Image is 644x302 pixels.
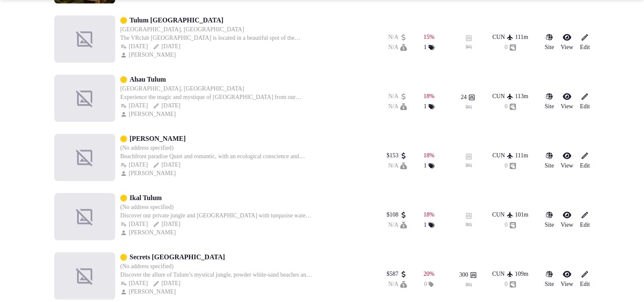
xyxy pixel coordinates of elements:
a: [PERSON_NAME] [130,134,185,144]
div: 20 % [423,270,434,278]
button: [DATE] [153,279,180,288]
div: 109 m [515,270,528,278]
button: 24 [461,93,475,102]
button: N/A [388,102,407,111]
a: Edit [580,151,590,170]
button: [DATE] [120,161,148,169]
div: $108 [387,211,407,219]
a: Ikal Tulum [130,193,162,203]
a: Site [544,151,554,170]
div: [PERSON_NAME] [120,228,177,237]
a: Tulum [GEOGRAPHIC_DATA] [130,15,224,25]
button: [DATE] [153,220,180,228]
button: CUN [492,270,513,278]
button: CUN [492,151,514,160]
a: Site [544,33,554,52]
a: View [561,92,573,111]
button: 111m [515,33,528,41]
button: 101m [515,211,528,219]
button: [PERSON_NAME] [120,51,177,59]
div: 18 % [423,92,434,101]
button: 0 [505,280,516,288]
a: View [561,151,573,170]
button: N/A [388,221,407,229]
button: 0 [505,162,516,170]
button: (No address specified) [120,203,174,211]
a: View [561,270,573,288]
button: Site [544,211,554,229]
div: Experience the magic and mystique of [GEOGRAPHIC_DATA] from our beachfront resort, [GEOGRAPHIC_DA... [120,93,313,102]
span: 0 [424,280,427,288]
button: [GEOGRAPHIC_DATA], [GEOGRAPHIC_DATA] [120,85,244,93]
div: Beachfront paradise Quiet and romantic, with an ecological conscience and natural beauty, [PERSON... [120,152,313,161]
button: [DATE] [120,102,148,110]
button: [DATE] [120,220,148,228]
button: Site [544,270,554,288]
div: [PERSON_NAME] [120,169,177,178]
button: [PERSON_NAME] [120,110,177,118]
button: N/A [388,92,407,101]
button: CUN [492,92,514,101]
button: 113m [515,92,528,101]
button: [DATE] [153,161,180,169]
button: N/A [388,43,407,52]
button: CUN [492,211,513,219]
div: 111 m [515,151,528,160]
button: $587 [387,270,407,278]
button: 1 [424,102,434,111]
div: 18 % [423,151,434,160]
button: N/A [388,162,407,170]
button: [DATE] [153,42,180,51]
button: 18% [423,151,434,160]
button: [GEOGRAPHIC_DATA], [GEOGRAPHIC_DATA] [120,25,244,34]
button: 0 [505,221,516,229]
div: [PERSON_NAME] [120,288,177,296]
button: (No address specified) [120,262,174,271]
div: [DATE] [120,42,148,51]
button: [DATE] [153,102,180,110]
a: Site [544,92,554,111]
div: 101 m [515,211,528,219]
button: N/A [388,33,407,41]
button: N/A [388,280,407,288]
button: 1 [424,221,434,229]
div: Discover our private jungle and [GEOGRAPHIC_DATA] with turquoise waters, beautiful [MEDICAL_DATA]... [120,211,313,220]
div: The VRclub [GEOGRAPHIC_DATA] is located in a beautiful spot of the [GEOGRAPHIC_DATA], just 6 km f... [120,34,313,42]
div: 0 [505,102,516,111]
div: $153 [387,151,407,160]
div: 1 [424,162,434,170]
a: Edit [580,92,590,111]
button: 300 [459,271,477,279]
div: 0 [505,43,516,52]
button: [DATE] [120,279,148,288]
a: Secrets [GEOGRAPHIC_DATA] [130,252,225,262]
button: 18% [423,211,434,219]
a: Edit [580,211,590,229]
button: 111m [515,151,528,160]
span: 300 [459,271,468,279]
